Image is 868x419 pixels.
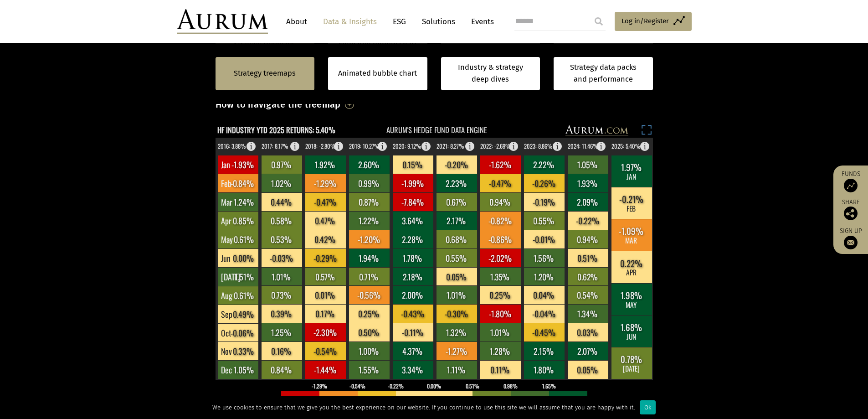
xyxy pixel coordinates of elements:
[338,67,417,79] a: Animated bubble chart
[554,57,653,90] a: Strategy data packs and performance
[234,67,296,79] a: Strategy treemaps
[640,400,656,414] div: Ok
[318,13,381,30] a: Data & Insights
[388,13,411,30] a: ESG
[838,227,863,249] a: Sign up
[838,170,863,192] a: Funds
[441,57,540,90] a: Industry & strategy deep dives
[844,179,858,192] img: Access Funds
[615,12,692,31] a: Log in/Register
[177,9,268,34] img: Aurum
[590,12,608,31] input: Submit
[844,236,858,249] img: Sign up to our newsletter
[417,13,460,30] a: Solutions
[621,16,669,26] span: Log in/Register
[467,13,494,30] a: Events
[282,13,312,30] a: About
[838,199,863,220] div: Share
[844,207,858,220] img: Share this post
[216,97,341,112] h3: How to navigate the treemap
